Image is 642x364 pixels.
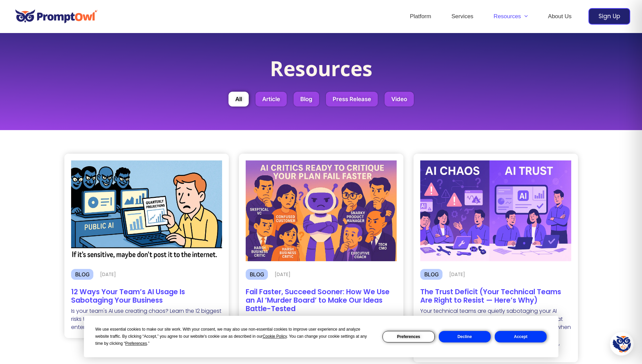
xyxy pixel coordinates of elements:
[24,57,618,85] h1: Resources
[294,92,319,107] button: Blog
[439,331,491,342] button: Decline
[420,160,571,261] img: Trust deficit
[326,92,378,107] button: Press Release
[246,160,397,261] img: Fail Faster, Succeed Sooner
[449,272,465,277] p: [DATE]
[246,287,397,313] h2: Fail Faster, Succeed Sooner: How We Use an AI ‘Murder Board’ to Make Our Ideas Battle-Tested
[383,331,434,342] button: Preferences
[420,307,571,356] div: Your technical teams are quietly sabotaging your AI initiatives — and they're right to resist. AI...
[125,341,147,346] span: Preferences
[484,5,538,28] a: ResourcesMenu Toggle
[538,5,582,28] a: About Us
[588,8,630,25] a: Sign Up
[228,92,249,107] button: All
[75,271,90,278] span: Blog
[64,154,229,338] a: Secrets aren't SecretBlog[DATE]12 Ways Your Team’s AI Usage Is Sabotaging Your BusinessIs your te...
[12,5,101,28] img: promptowl.ai logo
[275,272,290,277] p: [DATE]
[613,335,631,353] img: Hootie - PromptOwl AI Assistant
[414,154,578,362] a: Trust deficitBlog[DATE]The Trust Deficit (Your Technical Teams Are Right to Resist — Here’s Why)Y...
[420,287,571,304] h2: The Trust Deficit (Your Technical Teams Are Right to Resist — Here’s Why)
[400,5,441,28] a: Platform
[385,92,414,107] button: Video
[84,316,558,357] div: Cookie Consent Prompt
[71,307,222,331] div: Is your team's AI use creating chaos? Learn the 12 biggest risks to your business and how to buil...
[521,5,528,28] span: Menu Toggle
[441,5,483,28] a: Services
[495,331,547,342] button: Accept
[71,160,222,261] img: Secrets aren't Secret
[250,271,264,278] span: Blog
[71,287,222,304] h2: 12 Ways Your Team’s AI Usage Is Sabotaging Your Business
[255,92,287,107] button: Article
[239,154,403,346] a: Fail Faster, Succeed SoonerBlog[DATE]Fail Faster, Succeed Sooner: How We Use an AI ‘Murder Board’...
[400,5,582,28] nav: Site Navigation: Header
[263,334,287,339] span: Cookie Policy
[95,326,374,347] div: We use essential cookies to make our site work. With your consent, we may also use non-essential ...
[424,271,439,278] span: Blog
[100,272,116,277] p: [DATE]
